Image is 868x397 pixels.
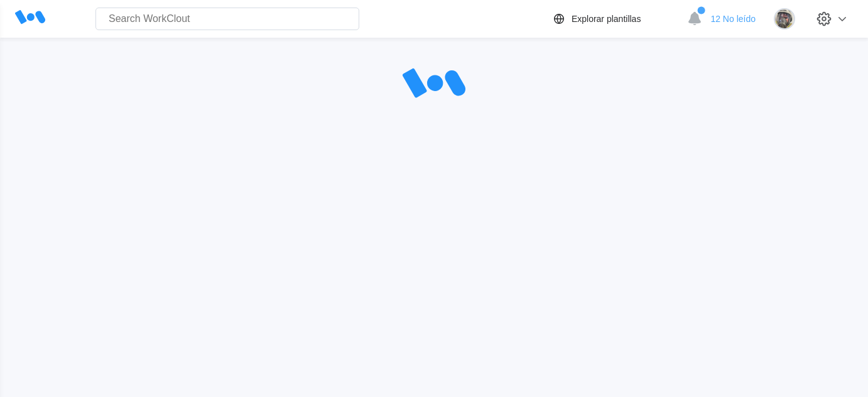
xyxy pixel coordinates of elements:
input: Search WorkClout [95,8,359,30]
img: 2f847459-28ef-4a61-85e4-954d408df519.jpg [774,8,795,30]
div: Explorar plantillas [572,14,641,24]
a: Explorar plantillas [551,11,681,26]
span: 12 No leído [710,14,756,24]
